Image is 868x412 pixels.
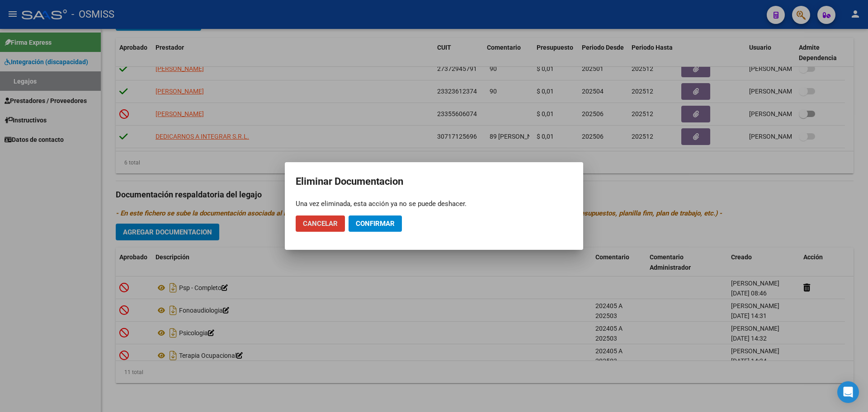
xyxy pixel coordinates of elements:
[296,215,345,232] button: Cancelar
[349,215,402,232] button: Confirmar
[837,381,859,403] div: Open Intercom Messenger
[356,220,395,228] span: Confirmar
[303,220,338,228] span: Cancelar
[296,199,572,208] div: Una vez eliminada, esta acción ya no se puede deshacer.
[296,173,572,190] h2: Eliminar Documentacion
